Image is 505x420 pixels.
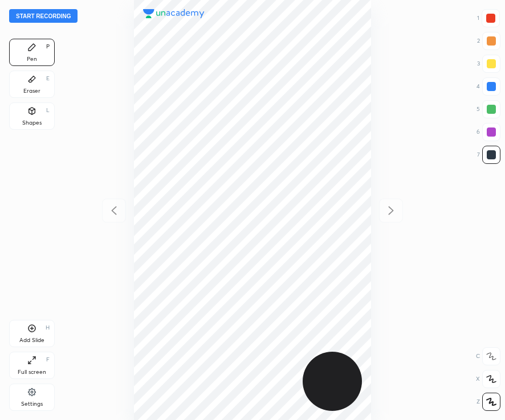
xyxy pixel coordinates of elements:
div: L [46,108,50,113]
div: Z [477,393,500,411]
div: H [46,325,50,331]
div: 3 [477,55,500,73]
div: Full screen [18,369,46,375]
button: Start recording [9,9,78,23]
div: 6 [477,123,500,141]
div: C [476,347,500,365]
div: P [46,44,50,50]
div: 4 [477,77,500,96]
div: F [46,357,50,363]
div: 1 [477,9,500,27]
div: 7 [477,146,500,164]
div: Eraser [23,88,40,94]
div: Pen [27,56,37,62]
div: X [476,370,500,388]
div: 2 [477,32,500,50]
div: Add Slide [19,337,44,343]
img: logo.38c385cc.svg [143,9,205,18]
div: Shapes [22,120,42,126]
div: E [46,76,50,81]
div: Settings [21,401,43,407]
div: 5 [477,100,500,118]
